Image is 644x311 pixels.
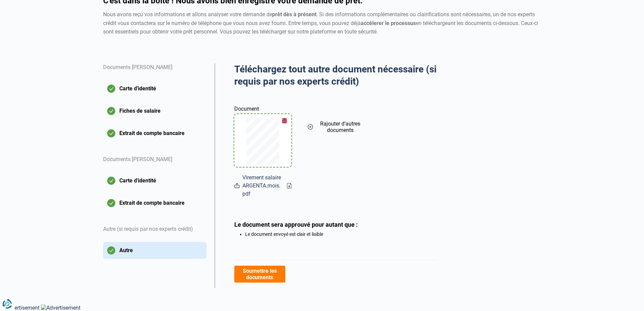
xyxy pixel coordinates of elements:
[103,147,207,172] div: Documents [PERSON_NAME]
[316,120,365,133] span: Rajouter d'autres documents
[103,242,207,259] button: Autre
[103,217,207,242] div: Autre (si requis par nos experts crédit)
[361,20,416,26] strong: accélerer le processus
[103,125,207,142] button: Extrait de compte bancaire
[103,10,541,36] div: Nous avons reçu vos informations et allons analyser votre demande de . Si des informations complé...
[234,63,438,88] h2: Téléchargez tout autre document nécessaire (si requis par nos experts crédit)
[242,174,282,198] span: Virement salaire ARGENTA.mois.pdf
[272,11,316,18] strong: prêt dès à présent
[287,183,291,188] a: Download
[234,221,438,228] div: Le document sera approuvé pour autant que :
[103,195,207,212] button: Extrait de compte bancaire
[234,96,291,113] label: Document
[245,231,438,237] li: Le document envoyé est clair et lisible
[103,63,207,80] div: Documents [PERSON_NAME]
[103,172,207,189] button: Carte d'identité
[103,80,207,97] button: Carte d'identité
[103,103,207,119] button: Fiches de salaire
[41,305,80,311] img: Advertisement
[234,266,285,283] button: Soumettre les documents
[308,96,365,158] button: Rajouter d'autres documents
